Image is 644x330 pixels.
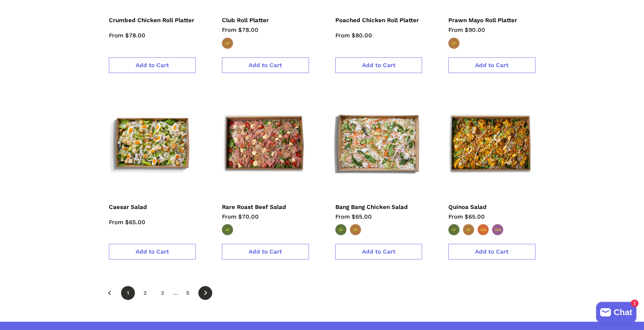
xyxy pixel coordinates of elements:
[138,286,152,300] a: 2
[249,62,282,68] span: Add to Cart
[335,203,408,211] span: Bang Bang Chicken Salad
[448,17,535,21] a: Prawn Mayo Roll Platter
[136,248,169,255] span: Add to Cart
[173,289,178,297] li: …
[109,244,196,259] a: Add to Cart
[109,203,196,208] a: Caesar Salad
[136,62,169,68] span: Add to Cart
[100,91,205,195] img: Caesar Salad
[448,17,517,25] span: Prawn Mayo Roll Platter
[327,91,431,195] img: Bang Bang Chicken Salad
[335,32,372,39] span: From $80.00
[335,57,422,73] a: Add to Cart
[335,17,422,21] a: Poached Chicken Roll Platter
[448,203,487,211] span: Quinoa Salad
[109,32,145,39] span: From $78.00
[121,286,135,300] li: 1
[448,57,535,73] a: Add to Cart
[109,219,145,226] span: From $65.00
[109,17,196,21] a: Crumbed Chicken Roll Platter
[362,248,395,255] span: Add to Cart
[222,203,286,211] span: Rare Roast Beef Salad
[440,91,544,195] img: Quinoa Salad
[222,244,309,259] a: Add to Cart
[594,302,638,324] inbox-online-store-chat: Shopify online store chat
[335,244,422,259] a: Add to Cart
[222,17,309,21] a: Club Roll Platter
[109,57,196,73] a: Add to Cart
[335,203,422,208] a: Bang Bang Chicken Salad
[448,203,535,208] a: Quinoa Salad
[222,17,269,25] span: Club Roll Platter
[249,248,282,255] span: Add to Cart
[222,203,309,208] a: Rare Roast Beef Salad
[335,17,419,25] span: Poached Chicken Roll Platter
[448,213,485,220] span: From $65.00
[156,286,170,300] a: 3
[448,26,485,33] span: From $90.00
[109,203,147,211] span: Caesar Salad
[475,62,508,68] span: Add to Cart
[181,286,195,300] a: 5
[335,213,372,220] span: From $65.00
[362,62,395,68] span: Add to Cart
[222,26,258,33] span: From $78.00
[222,213,259,220] span: From $70.00
[475,248,508,255] span: Add to Cart
[222,57,309,73] a: Add to Cart
[109,17,194,25] span: Crumbed Chicken Roll Platter
[448,244,535,259] a: Add to Cart
[213,91,318,195] img: Rare Roast Beef Salad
